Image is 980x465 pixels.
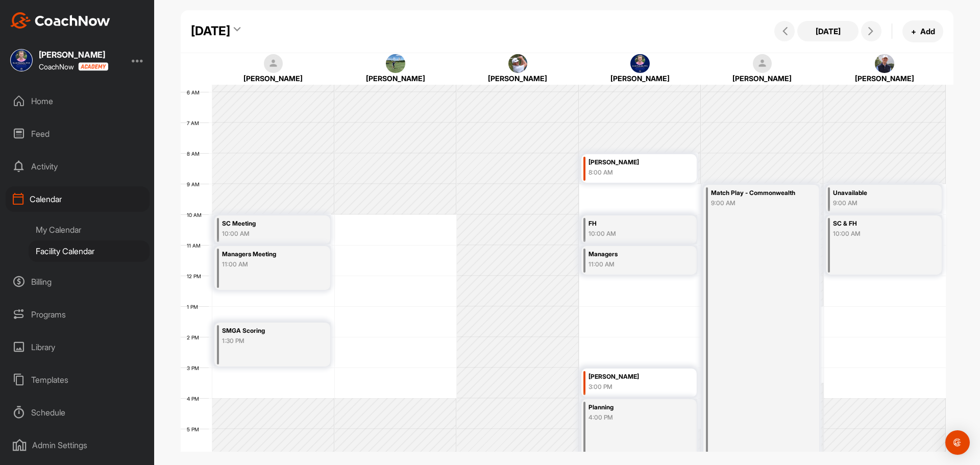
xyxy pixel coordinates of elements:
[589,229,677,238] div: 10:00 AM
[39,51,108,59] div: [PERSON_NAME]
[6,269,150,295] div: Billing
[29,219,150,240] div: My Calendar
[589,413,677,422] div: 4:00 PM
[589,402,677,413] div: Planning
[222,249,311,260] div: Managers Meeting
[590,73,690,84] div: [PERSON_NAME]
[6,154,150,179] div: Activity
[181,365,209,371] div: 3 PM
[345,73,446,84] div: [PERSON_NAME]
[78,62,108,71] img: CoachNow acadmey
[711,187,800,199] div: Match Play - Commonwealth
[589,218,677,230] div: FH
[10,12,110,29] img: CoachNow
[222,336,311,346] div: 1:30 PM
[181,396,209,402] div: 4 PM
[181,120,209,126] div: 7 AM
[589,168,677,177] div: 8:00 AM
[711,199,800,208] div: 9:00 AM
[797,21,859,41] button: [DATE]
[191,22,230,40] div: [DATE]
[386,54,405,74] img: square_76d474b740ca28bdc38895401cb2d4cb.jpg
[181,151,210,157] div: 8 AM
[834,73,935,84] div: [PERSON_NAME]
[589,371,677,383] div: [PERSON_NAME]
[181,304,208,310] div: 1 PM
[712,73,813,84] div: [PERSON_NAME]
[833,199,922,208] div: 9:00 AM
[222,325,311,337] div: SMGA Scoring
[222,229,311,238] div: 10:00 AM
[630,54,650,74] img: square_40516db2916e8261e2cdf582b2492737.jpg
[508,54,528,74] img: square_f0fd8699626d342409a23b1a51ec4760.jpg
[6,186,150,212] div: Calendar
[833,229,922,238] div: 10:00 AM
[39,62,108,71] div: CoachNow
[181,242,211,249] div: 11 AM
[10,49,33,71] img: square_40516db2916e8261e2cdf582b2492737.jpg
[875,54,894,74] img: square_c38149ace2d67fed064ce2ecdac316ab.jpg
[29,240,150,262] div: Facility Calendar
[589,382,677,391] div: 3:00 PM
[6,302,150,327] div: Programs
[222,218,311,230] div: SC Meeting
[589,249,677,260] div: Managers
[181,181,210,187] div: 9 AM
[6,334,150,360] div: Library
[911,26,916,37] span: +
[6,121,150,146] div: Feed
[589,157,677,168] div: [PERSON_NAME]
[181,426,209,432] div: 5 PM
[6,88,150,114] div: Home
[6,432,150,458] div: Admin Settings
[833,187,922,199] div: Unavailable
[468,73,568,84] div: [PERSON_NAME]
[264,54,283,74] img: square_default-ef6cabf814de5a2bf16c804365e32c732080f9872bdf737d349900a9daf73cf9.png
[902,20,943,42] button: +Add
[833,218,922,230] div: SC & FH
[181,273,211,279] div: 12 PM
[181,89,210,95] div: 6 AM
[945,430,970,455] div: Open Intercom Messenger
[753,54,772,74] img: square_default-ef6cabf814de5a2bf16c804365e32c732080f9872bdf737d349900a9daf73cf9.png
[181,212,212,218] div: 10 AM
[589,260,677,269] div: 11:00 AM
[222,260,311,269] div: 11:00 AM
[223,73,324,84] div: [PERSON_NAME]
[181,334,209,340] div: 2 PM
[6,400,150,425] div: Schedule
[6,367,150,393] div: Templates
